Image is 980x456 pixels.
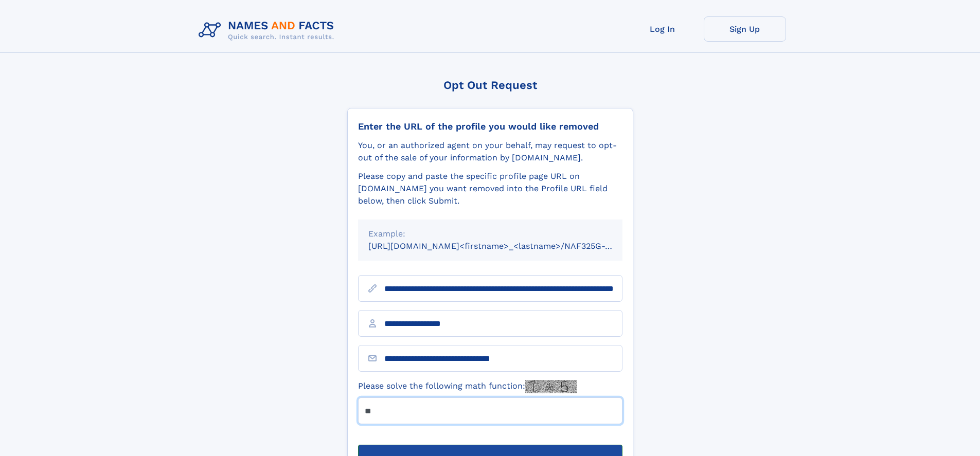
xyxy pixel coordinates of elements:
[621,16,704,42] a: Log In
[194,16,343,44] img: Logo Names and Facts
[368,241,642,251] small: [URL][DOMAIN_NAME]<firstname>_<lastname>/NAF325G-xxxxxxxx
[358,139,622,164] div: You, or an authorized agent on your behalf, may request to opt-out of the sale of your informatio...
[704,16,786,42] a: Sign Up
[358,170,622,207] div: Please copy and paste the specific profile page URL on [DOMAIN_NAME] you want removed into the Pr...
[347,79,633,92] div: Opt Out Request
[358,380,577,393] label: Please solve the following math function:
[368,228,612,240] div: Example:
[358,121,622,132] div: Enter the URL of the profile you would like removed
